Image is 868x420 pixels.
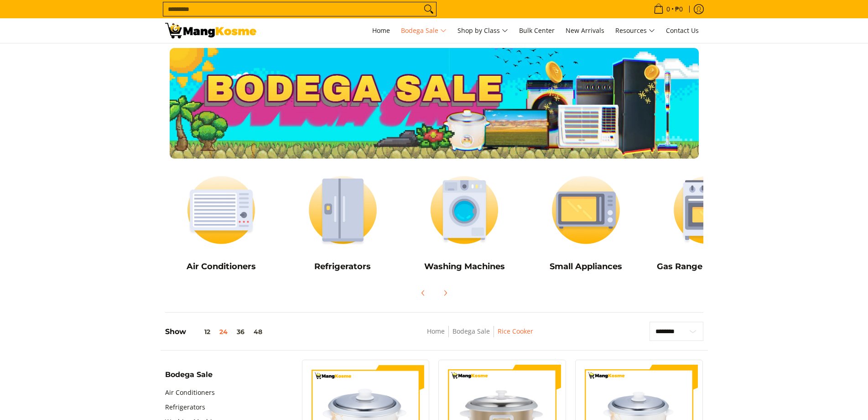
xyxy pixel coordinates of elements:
span: ₱0 [674,6,684,12]
img: Washing Machines [408,168,521,252]
h5: Gas Range and Cookers [651,261,764,272]
button: Previous [413,283,433,303]
a: Cookers Gas Range and Cookers [651,168,764,278]
a: Contact Us [661,18,703,43]
button: 36 [232,328,249,335]
summary: Open [165,371,213,385]
a: Resources [611,18,660,43]
a: Small Appliances Small Appliances [530,168,642,278]
h5: Show [165,327,267,336]
span: Rice Cooker [498,326,533,337]
span: Home [372,26,390,35]
a: Home [427,327,445,335]
button: Search [421,2,436,16]
a: Bodega Sale [452,327,490,335]
img: Refrigerators [286,168,399,252]
nav: Breadcrumbs [360,326,600,346]
a: Refrigerators [165,400,205,415]
a: Refrigerators Refrigerators [286,168,399,278]
a: Washing Machines Washing Machines [408,168,521,278]
a: Bulk Center [515,18,559,43]
button: 48 [249,328,267,335]
h5: Washing Machines [408,261,521,272]
a: Shop by Class [453,18,513,43]
span: Bodega Sale [401,25,447,37]
span: Contact Us [666,26,699,35]
img: Bodega Sale l Mang Kosme: Cost-Efficient &amp; Quality Home Appliances Rice Cooker [165,23,256,38]
a: Bodega Sale [396,18,451,43]
h5: Air Conditioners [165,261,278,272]
nav: Main Menu [265,18,703,43]
h5: Refrigerators [286,261,399,272]
a: New Arrivals [561,18,609,43]
img: Cookers [651,168,764,252]
span: Resources [615,25,655,37]
span: Bulk Center [519,26,555,35]
span: • [651,4,686,14]
span: Shop by Class [457,25,508,37]
button: 12 [186,328,215,335]
h5: Small Appliances [530,261,642,272]
span: Bodega Sale [165,371,213,378]
button: Next [435,283,455,303]
img: Small Appliances [530,168,642,252]
a: Home [368,18,395,43]
span: 0 [665,6,671,12]
span: New Arrivals [566,26,604,35]
button: 24 [215,328,232,335]
a: Air Conditioners [165,385,215,400]
img: Air Conditioners [165,168,278,252]
a: Air Conditioners Air Conditioners [165,168,278,278]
